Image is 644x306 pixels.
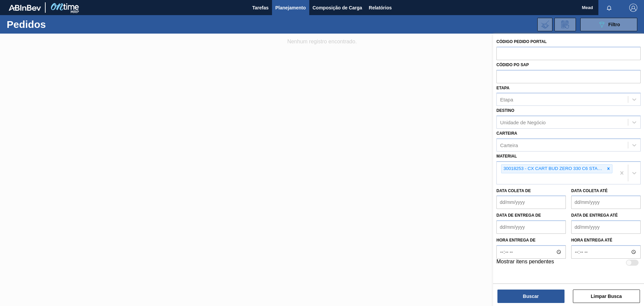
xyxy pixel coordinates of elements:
[608,22,620,27] span: Filtro
[571,220,641,234] input: dd/mm/yyyy
[571,235,641,245] label: Hora entrega até
[7,20,107,28] h1: Pedidos
[496,39,547,44] label: Código Pedido Portal
[571,213,618,218] label: Data de Entrega até
[496,188,531,193] label: Data coleta de
[496,235,566,245] label: Hora entrega de
[501,165,605,173] div: 30018253 - CX CART BUD ZERO 330 C6 STAB CHILE 298G
[571,188,607,193] label: Data coleta até
[496,154,517,159] label: Material
[496,131,517,136] label: Carteira
[500,120,546,125] div: Unidade de Negócio
[9,5,41,11] img: TNhmsLtSVTkK8tSr43FrP2fwEKptu5GPRR3wAAAABJRU5ErkJggg==
[496,213,541,218] label: Data de Entrega de
[580,18,637,31] button: Filtro
[537,18,552,31] div: Importar Negociações dos Pedidos
[598,3,620,12] button: Notificações
[629,4,637,12] img: Logout
[496,195,566,209] input: dd/mm/yyyy
[500,97,513,102] div: Etapa
[496,86,509,90] label: Etapa
[496,259,554,267] label: Mostrar itens pendentes
[500,142,518,148] div: Carteira
[554,18,576,31] div: Solicitação de Revisão de Pedidos
[496,220,566,234] input: dd/mm/yyyy
[369,4,392,12] span: Relatórios
[571,195,641,209] input: dd/mm/yyyy
[252,4,269,12] span: Tarefas
[275,4,306,12] span: Planejamento
[496,62,529,67] label: Códido PO SAP
[496,108,514,113] label: Destino
[313,4,362,12] span: Composição de Carga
